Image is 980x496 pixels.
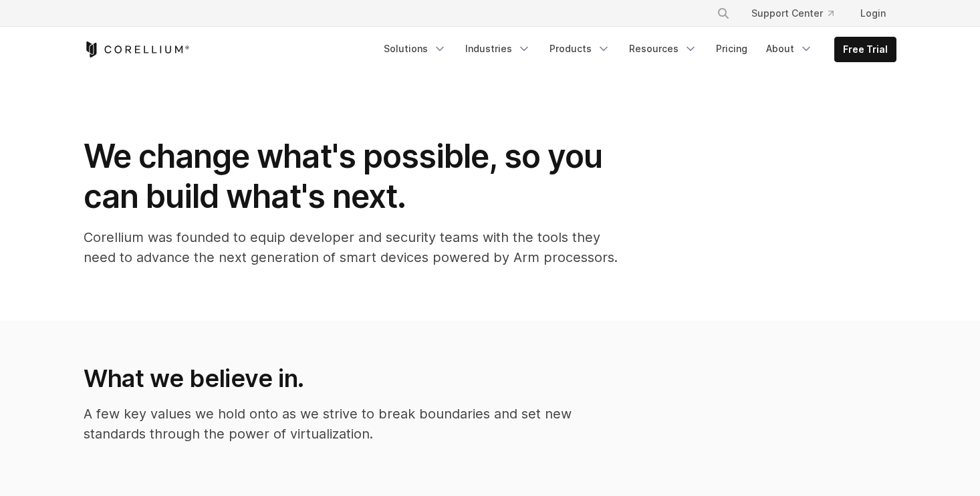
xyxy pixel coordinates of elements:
a: Products [541,37,618,61]
p: A few key values we hold onto as we strive to break boundaries and set new standards through the ... [84,404,616,444]
div: Navigation Menu [701,1,896,25]
a: Login [850,1,896,25]
p: Corellium was founded to equip developer and security teams with the tools they need to advance t... [84,227,618,267]
button: Search [711,1,735,25]
a: Industries [457,37,539,61]
a: Solutions [376,37,455,61]
a: About [758,37,821,61]
a: Corellium Home [84,41,190,57]
div: Navigation Menu [376,37,896,62]
a: Pricing [708,37,755,61]
h1: We change what's possible, so you can build what's next. [84,136,618,217]
h2: What we believe in. [84,364,616,393]
a: Resources [621,37,705,61]
a: Free Trial [835,37,896,61]
a: Support Center [741,1,844,25]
